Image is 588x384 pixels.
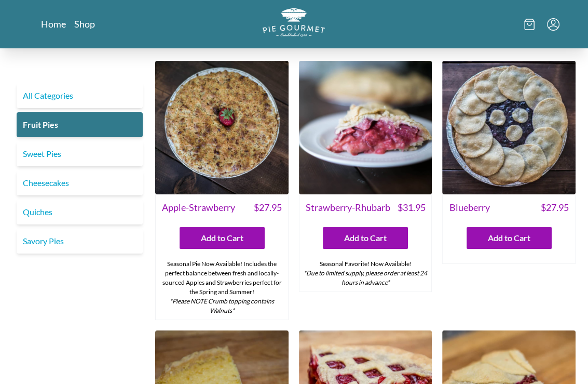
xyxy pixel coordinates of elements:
a: Home [41,18,66,30]
button: Add to Cart [467,227,552,249]
em: *Due to limited supply, please order at least 24 hours in advance* [304,269,427,286]
a: Savory Pies [17,229,143,254]
em: *Please NOTE Crumb topping contains Walnuts* [170,297,274,314]
span: Apple-Strawberry [162,201,235,215]
span: Add to Cart [488,232,530,244]
img: logo [263,8,325,37]
a: Shop [74,18,95,30]
div: Seasonal Favorite! Now Available! [299,255,432,292]
img: Strawberry-Rhubarb [299,61,432,194]
img: Apple-Strawberry [155,61,289,194]
span: $ 27.95 [254,201,282,215]
span: Add to Cart [344,232,387,244]
span: $ 31.95 [397,201,425,215]
a: Cheesecakes [17,170,143,195]
a: Sweet Pies [17,141,143,166]
span: Blueberry [449,201,489,215]
span: Add to Cart [201,232,243,244]
a: All Categories [17,83,143,108]
a: Quiches [17,200,143,224]
button: Add to Cart [323,227,408,249]
span: Strawberry-Rhubarb [306,201,390,215]
div: Seasonal Pie Now Available! Includes the perfect balance between fresh and locally-sourced Apples... [156,255,288,320]
img: Blueberry [442,61,576,194]
button: Add to Cart [180,227,265,249]
button: Menu [547,18,559,31]
span: $ 27.95 [541,201,569,215]
a: Logo [263,8,325,40]
a: Fruit Pies [17,112,143,137]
